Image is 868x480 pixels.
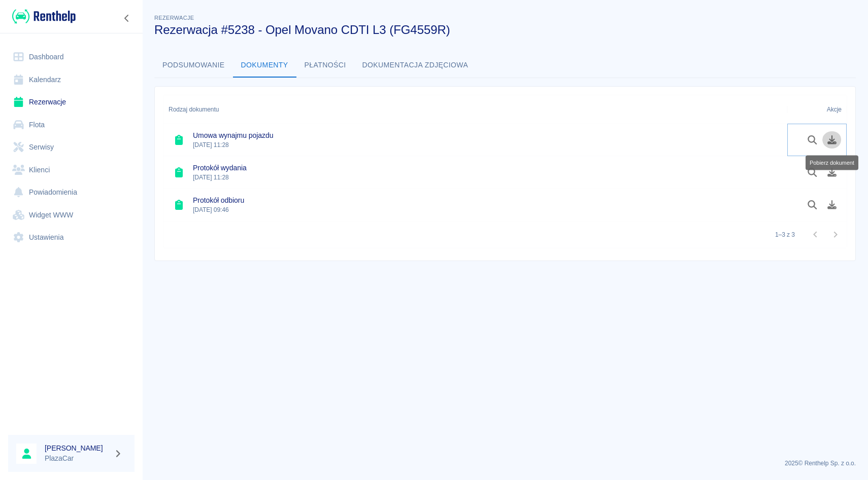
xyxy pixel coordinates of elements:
p: [DATE] 11:28 [193,140,273,150]
a: Klienci [8,159,135,181]
div: Pobierz dokument [806,156,858,170]
h6: [PERSON_NAME] [45,443,110,453]
a: Renthelp logo [8,8,76,25]
a: Kalendarz [8,68,135,91]
button: Pobierz dokument [822,164,842,181]
div: Akcje [827,95,842,124]
button: Podsumowanie [154,53,233,78]
a: Ustawienia [8,226,135,249]
div: Rodzaj dokumentu [169,95,219,124]
p: 2025 © Renthelp Sp. z o.o. [154,459,856,468]
p: PlazaCar [45,453,110,464]
h6: Protokół odbioru [193,195,244,205]
button: Podgląd dokumentu [803,196,822,213]
button: Podgląd dokumentu [803,164,822,181]
p: [DATE] 11:28 [193,173,247,182]
a: Powiadomienia [8,181,135,204]
p: [DATE] 09:46 [193,205,244,214]
h6: Protokół wydania [193,163,247,173]
button: Pobierz dokument [822,196,842,213]
a: Flota [8,114,135,136]
a: Serwisy [8,136,135,159]
button: Dokumenty [233,53,296,78]
h3: Rezerwacja #5238 - Opel Movano CDTI L3 (FG4559R) [154,23,848,37]
p: 1–3 z 3 [775,230,795,239]
button: Płatności [296,53,354,78]
a: Dashboard [8,46,135,68]
button: Zwiń nawigację [119,12,135,25]
button: Podgląd dokumentu [803,131,822,149]
div: Akcje [787,95,847,124]
span: Rezerwacje [154,15,194,21]
img: Renthelp logo [12,8,76,25]
a: Rezerwacje [8,91,135,114]
button: Dokumentacja zdjęciowa [354,53,477,78]
h6: Umowa wynajmu pojazdu [193,130,273,140]
div: Rodzaj dokumentu [163,95,787,124]
button: Pobierz dokument [822,131,842,149]
a: Widget WWW [8,204,135,227]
